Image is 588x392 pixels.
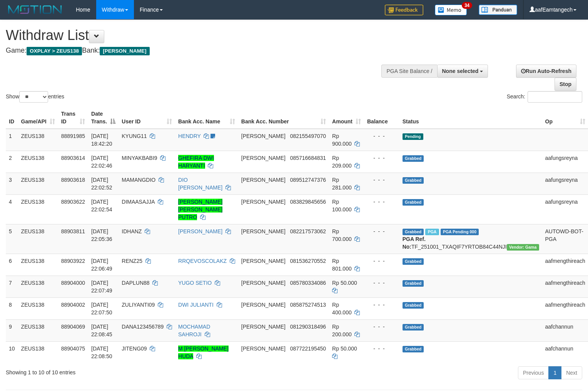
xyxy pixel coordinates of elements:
span: [PERSON_NAME] [241,345,286,352]
div: - - - [367,323,396,331]
label: Show entries [6,91,64,103]
span: [DATE] 22:07:50 [91,302,112,316]
span: 88904075 [61,345,85,352]
span: IDHANZ [122,228,142,234]
td: 9 [6,319,18,341]
td: 2 [6,151,18,173]
td: ZEUS138 [18,224,58,254]
span: Copy 082217573062 to clipboard [290,228,326,234]
div: - - - [367,132,396,140]
span: [PERSON_NAME] [241,228,286,234]
span: 88891985 [61,133,85,139]
span: Pending [403,133,423,140]
a: GHEFIRA DWI HARYANTI [178,155,214,169]
span: 34 [462,2,472,9]
span: [DATE] 22:06:49 [91,258,112,272]
span: [PERSON_NAME] [100,47,149,55]
span: [PERSON_NAME] [241,324,286,330]
a: [PERSON_NAME] [178,228,222,234]
td: ZEUS138 [18,276,58,297]
td: 7 [6,276,18,297]
span: [PERSON_NAME] [241,155,286,161]
span: [PERSON_NAME] [241,280,286,286]
a: DWI JULIANTI [178,302,214,308]
span: Grabbed [403,302,424,309]
td: ZEUS138 [18,319,58,341]
span: Rp 400.000 [332,302,352,316]
span: 88903622 [61,199,85,205]
span: [PERSON_NAME] [241,133,286,139]
span: [DATE] 22:02:46 [91,155,112,169]
span: None selected [442,68,479,74]
span: Rp 200.000 [332,324,352,337]
span: [PERSON_NAME] [241,199,286,205]
th: Bank Acc. Name: activate to sort column ascending [175,107,238,129]
span: 88903811 [61,228,85,234]
td: 1 [6,129,18,151]
div: Showing 1 to 10 of 10 entries [6,365,239,376]
th: Status [399,107,542,129]
td: ZEUS138 [18,194,58,224]
span: Copy 087722195450 to clipboard [290,345,326,352]
span: Copy 081290318496 to clipboard [290,324,326,330]
td: ZEUS138 [18,254,58,276]
span: [DATE] 22:08:50 [91,345,112,359]
span: 88904000 [61,280,85,286]
span: 88903618 [61,177,85,183]
span: Rp 100.000 [332,199,352,213]
input: Search: [528,91,582,103]
span: [DATE] 22:05:36 [91,228,112,242]
td: 6 [6,254,18,276]
div: - - - [367,198,396,206]
div: - - - [367,301,396,309]
div: - - - [367,345,396,352]
td: ZEUS138 [18,151,58,173]
button: None selected [437,65,488,78]
b: PGA Ref. No: [403,236,426,250]
span: Copy 081536270552 to clipboard [290,258,326,264]
span: 88904002 [61,302,85,308]
a: MOCHAMAD SAHROJI [178,324,210,337]
td: ZEUS138 [18,297,58,319]
th: Trans ID: activate to sort column ascending [58,107,88,129]
th: ID [6,107,18,129]
td: 8 [6,297,18,319]
div: - - - [367,279,396,287]
img: Button%20Memo.svg [435,5,467,15]
label: Search: [507,91,582,103]
a: DIO [PERSON_NAME] [178,177,222,191]
span: Grabbed [403,177,424,184]
span: Copy 089512747376 to clipboard [290,177,326,183]
span: Rp 50.000 [332,345,357,352]
span: Grabbed [403,258,424,265]
th: Amount: activate to sort column ascending [329,107,364,129]
th: User ID: activate to sort column ascending [119,107,175,129]
a: M [PERSON_NAME] HUDA [178,345,229,359]
span: [DATE] 22:08:45 [91,324,112,337]
span: DIMAASAJJA [122,199,155,205]
span: Rp 700.000 [332,228,352,242]
span: Rp 801.000 [332,258,352,272]
span: [PERSON_NAME] [241,258,286,264]
th: Balance [364,107,399,129]
select: Showentries [19,91,48,103]
h4: Game: Bank: [6,47,384,55]
span: [DATE] 22:07:49 [91,280,112,294]
td: ZEUS138 [18,129,58,151]
img: panduan.png [479,5,517,15]
span: Marked by aafchomsokheang [425,229,439,235]
span: Grabbed [403,280,424,287]
span: KYUNG11 [122,133,147,139]
span: Copy 085716684831 to clipboard [290,155,326,161]
td: ZEUS138 [18,173,58,194]
span: Rp 209.000 [332,155,352,169]
span: Rp 50.000 [332,280,357,286]
span: RENZ25 [122,258,142,264]
span: Grabbed [403,199,424,206]
a: 1 [548,366,561,379]
span: DAPLUN88 [122,280,149,286]
span: [DATE] 22:02:54 [91,199,112,213]
th: Game/API: activate to sort column ascending [18,107,58,129]
a: [PERSON_NAME] [PERSON_NAME] PUTRO [178,199,222,220]
a: Stop [555,78,576,91]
